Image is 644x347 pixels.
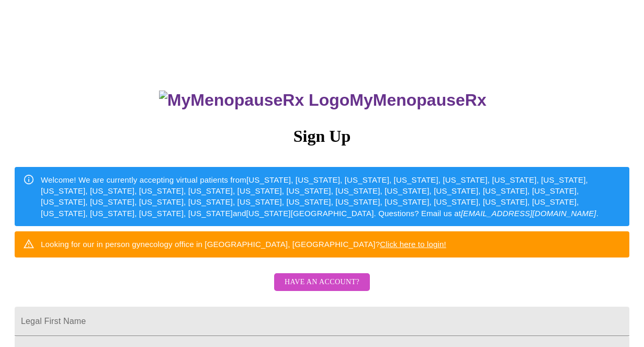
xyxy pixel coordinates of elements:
h3: Sign Up [15,127,629,146]
a: Have an account? [272,285,372,294]
span: Have an account? [285,276,359,289]
div: Looking for our in person gynecology office in [GEOGRAPHIC_DATA], [GEOGRAPHIC_DATA]? [41,234,446,254]
button: Have an account? [274,273,370,292]
h3: MyMenopauseRx [16,91,630,110]
div: Welcome! We are currently accepting virtual patients from [US_STATE], [US_STATE], [US_STATE], [US... [41,170,621,223]
a: Click here to login! [380,240,446,249]
em: [EMAIL_ADDRESS][DOMAIN_NAME] [461,209,596,218]
img: MyMenopauseRx Logo [159,91,349,110]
